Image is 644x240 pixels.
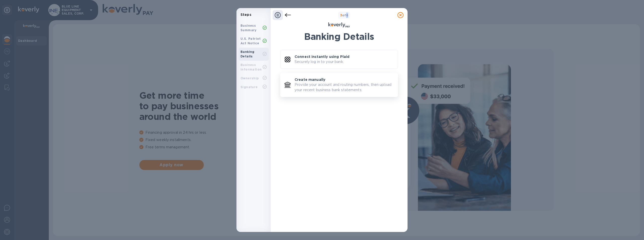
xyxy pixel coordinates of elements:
p: Securely log in to your bank. [295,59,344,64]
h1: Banking Details [280,31,398,42]
b: Business Information [240,63,262,71]
b: Ownership [240,76,259,80]
b: Steps [240,13,251,17]
p: Connect instantly using Plaid [295,54,349,59]
b: of 6 [340,13,348,17]
button: Create manuallyProvide your account and routing numbers, then upload your recent business bank st... [280,73,398,97]
b: Business Summary [240,24,257,32]
b: U.S. Patriot Act Notice [240,37,261,45]
b: Signature [240,85,258,89]
span: 3 [340,13,342,17]
p: Create manually [295,77,325,82]
b: Banking Details [240,50,255,58]
p: Provide your account and routing numbers, then upload your recent business bank statements. [295,82,394,93]
button: Connect instantly using PlaidSecurely log in to your bank. [280,50,398,69]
